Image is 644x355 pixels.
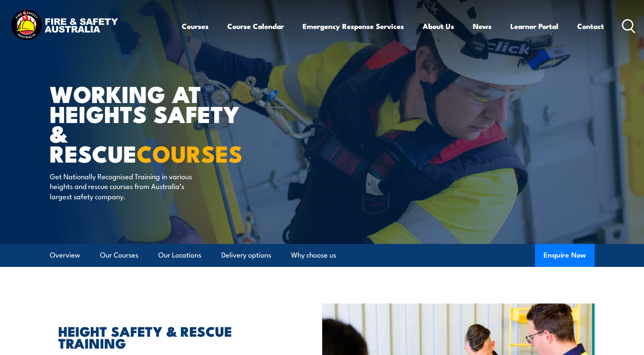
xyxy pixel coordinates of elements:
button: Enquire Now [535,244,595,267]
a: Emergency Response Services [303,15,404,37]
a: Our Courses [100,244,138,266]
a: Why choose us [291,244,336,266]
a: Our Locations [158,244,201,266]
a: Overview [50,244,80,266]
a: News [473,15,492,37]
p: Get Nationally Recognised Training in various heights and rescue courses from Australia’s largest... [50,171,205,201]
a: About Us [423,15,454,37]
a: Delivery options [221,244,271,266]
strong: COURSES [137,135,243,170]
a: Learner Portal [510,15,558,37]
a: Courses [182,15,209,37]
a: Course Calendar [227,15,284,37]
h2: HEIGHT SAFETY & RESCUE TRAINING [58,325,283,349]
h1: WORKING AT HEIGHTS SAFETY & RESCUE [50,83,260,163]
a: Contact [577,15,604,37]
